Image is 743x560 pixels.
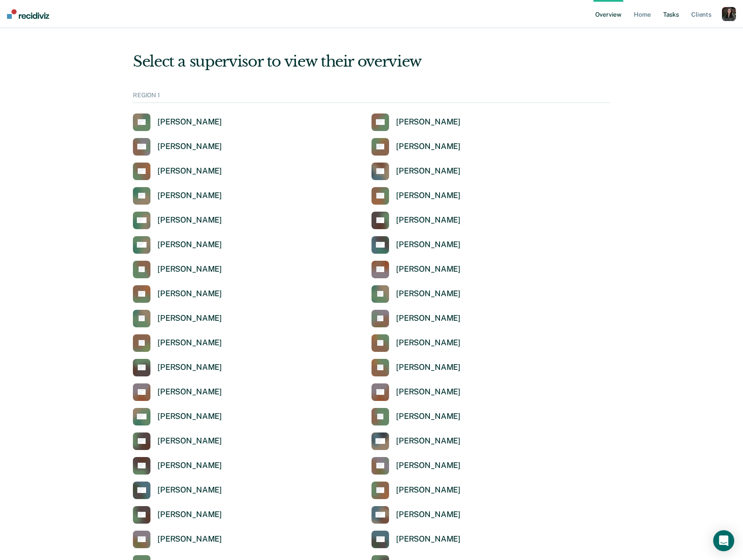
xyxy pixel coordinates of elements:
[371,506,461,524] a: [PERSON_NAME]
[133,236,222,254] a: [PERSON_NAME]
[396,313,461,323] div: [PERSON_NAME]
[157,289,222,299] div: [PERSON_NAME]
[713,530,734,551] div: Open Intercom Messenger
[157,461,222,471] div: [PERSON_NAME]
[396,215,461,225] div: [PERSON_NAME]
[396,240,461,250] div: [PERSON_NAME]
[371,187,461,205] a: [PERSON_NAME]
[133,187,222,205] a: [PERSON_NAME]
[371,359,461,376] a: [PERSON_NAME]
[371,310,461,327] a: [PERSON_NAME]
[371,236,461,254] a: [PERSON_NAME]
[133,432,222,450] a: [PERSON_NAME]
[133,482,222,499] a: [PERSON_NAME]
[157,215,222,225] div: [PERSON_NAME]
[396,534,461,544] div: [PERSON_NAME]
[396,485,461,495] div: [PERSON_NAME]
[157,166,222,176] div: [PERSON_NAME]
[133,383,222,401] a: [PERSON_NAME]
[157,510,222,520] div: [PERSON_NAME]
[396,191,461,201] div: [PERSON_NAME]
[133,334,222,352] a: [PERSON_NAME]
[396,362,461,372] div: [PERSON_NAME]
[157,264,222,274] div: [PERSON_NAME]
[157,534,222,544] div: [PERSON_NAME]
[371,531,461,548] a: [PERSON_NAME]
[371,383,461,401] a: [PERSON_NAME]
[396,289,461,299] div: [PERSON_NAME]
[133,212,222,229] a: [PERSON_NAME]
[157,117,222,127] div: [PERSON_NAME]
[371,138,461,156] a: [PERSON_NAME]
[133,310,222,327] a: [PERSON_NAME]
[133,408,222,425] a: [PERSON_NAME]
[396,142,461,152] div: [PERSON_NAME]
[7,9,49,19] img: Recidiviz
[396,387,461,397] div: [PERSON_NAME]
[396,338,461,348] div: [PERSON_NAME]
[133,531,222,548] a: [PERSON_NAME]
[157,411,222,422] div: [PERSON_NAME]
[157,436,222,446] div: [PERSON_NAME]
[371,334,461,352] a: [PERSON_NAME]
[133,285,222,303] a: [PERSON_NAME]
[396,411,461,422] div: [PERSON_NAME]
[157,240,222,250] div: [PERSON_NAME]
[133,457,222,475] a: [PERSON_NAME]
[371,432,461,450] a: [PERSON_NAME]
[133,506,222,524] a: [PERSON_NAME]
[396,264,461,274] div: [PERSON_NAME]
[157,191,222,201] div: [PERSON_NAME]
[133,113,222,131] a: [PERSON_NAME]
[133,261,222,278] a: [PERSON_NAME]
[396,461,461,471] div: [PERSON_NAME]
[371,482,461,499] a: [PERSON_NAME]
[157,485,222,495] div: [PERSON_NAME]
[371,285,461,303] a: [PERSON_NAME]
[371,408,461,425] a: [PERSON_NAME]
[157,362,222,372] div: [PERSON_NAME]
[133,92,610,103] div: REGION 1
[371,261,461,278] a: [PERSON_NAME]
[371,212,461,229] a: [PERSON_NAME]
[133,359,222,376] a: [PERSON_NAME]
[133,163,222,180] a: [PERSON_NAME]
[396,166,461,176] div: [PERSON_NAME]
[157,142,222,152] div: [PERSON_NAME]
[396,436,461,446] div: [PERSON_NAME]
[371,163,461,180] a: [PERSON_NAME]
[396,510,461,520] div: [PERSON_NAME]
[133,138,222,156] a: [PERSON_NAME]
[371,457,461,475] a: [PERSON_NAME]
[133,53,610,71] div: Select a supervisor to view their overview
[371,113,461,131] a: [PERSON_NAME]
[157,338,222,348] div: [PERSON_NAME]
[157,387,222,397] div: [PERSON_NAME]
[396,117,461,127] div: [PERSON_NAME]
[157,313,222,323] div: [PERSON_NAME]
